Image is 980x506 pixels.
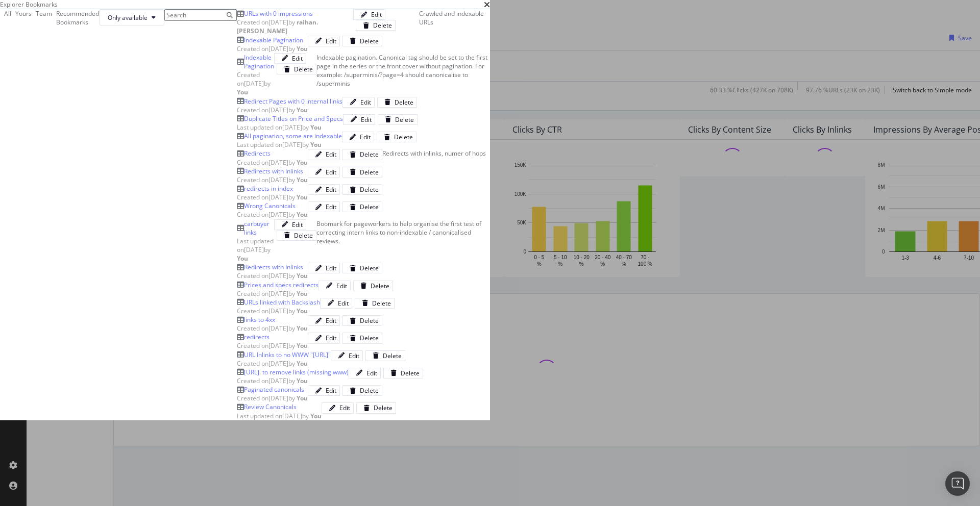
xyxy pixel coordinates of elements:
div: Redirect Pages with 0 internal links [244,97,342,106]
span: Created on [DATE] by [237,289,308,298]
div: Delete [360,334,379,342]
button: Edit [353,9,385,20]
div: Delete [394,133,413,141]
div: Recommended Bookmarks [52,9,99,27]
span: Created on [DATE] by [237,359,308,368]
div: redirects [244,333,269,341]
b: You [237,254,248,263]
input: Search [164,9,237,21]
div: Delete [360,264,379,272]
button: Only available [99,9,164,26]
span: Created on [DATE] by [237,271,308,280]
div: Edit [326,150,336,159]
b: You [297,44,308,53]
button: Delete [342,315,382,326]
div: Wrong Canonicals [244,201,296,210]
button: Edit [343,114,375,125]
div: Delete [360,316,379,325]
div: Delete [395,98,413,107]
b: You [297,376,308,385]
span: Created on [DATE] by [237,158,308,167]
button: Delete [342,263,382,273]
button: Delete [383,368,423,378]
button: Edit [342,97,375,108]
button: Edit [342,132,374,142]
span: Created on [DATE] by [237,341,308,350]
span: Created on [DATE] by [237,70,271,96]
b: You [237,88,248,96]
div: URLs with 0 impressions [244,9,313,18]
div: redirects in index [244,184,293,193]
b: You [310,123,322,132]
div: Edit [326,168,336,176]
span: Created on [DATE] by [237,210,308,219]
b: You [297,394,308,402]
div: Edit [336,282,347,290]
div: Edit [360,133,371,141]
div: Edit [361,115,372,124]
div: URL Inlinks to no WWW "[URL]" [244,350,331,359]
div: Indexable Pagination [244,36,303,44]
b: raihan.[PERSON_NAME] [237,18,318,35]
div: Edit [360,98,371,107]
button: Delete [356,20,396,31]
button: Delete [342,36,382,46]
div: Delete [372,299,391,308]
button: Edit [308,184,340,195]
div: Edit [326,334,336,342]
button: Delete [277,230,316,241]
div: Duplicate Titles on Price and Specs [244,114,343,123]
button: Delete [342,333,382,343]
div: Redirects with inlinks, numer of hops [382,149,486,166]
div: Redirects with Inlinks [244,167,303,175]
b: You [297,289,308,298]
span: Last updated on [DATE] by [237,237,274,263]
button: Edit [308,333,340,343]
div: Delete [373,21,392,30]
div: All pagination, some are indexable [244,132,342,140]
button: Delete [378,114,418,125]
button: Edit [331,350,363,361]
b: You [297,210,308,219]
div: [URL]. to remove links (missing www) [244,368,349,376]
span: Only available [108,13,148,22]
div: Team [32,9,52,18]
div: Prices and specs redirects [244,281,318,289]
div: Edit [292,54,303,63]
button: Delete [365,350,405,361]
button: Edit [274,219,306,230]
div: Indexable pagination. Canonical tag should be set to the first page in the series or the front co... [316,53,490,97]
div: Delete [374,403,393,412]
button: Delete [277,64,316,74]
b: You [297,106,308,114]
button: Delete [355,298,395,309]
div: carbuyer links [244,219,274,237]
div: Recommended Bookmarks [56,9,99,27]
b: You [297,271,308,280]
div: Delete [360,203,379,211]
b: You [297,341,308,350]
div: Edit [366,369,377,377]
button: Delete [342,184,382,195]
button: Delete [342,149,382,160]
button: Delete [356,402,396,413]
b: You [297,158,308,167]
div: Delete [360,386,379,395]
span: Created on [DATE] by [237,394,308,402]
b: You [310,140,322,149]
div: Review Canonicals [244,402,297,411]
button: Edit [308,36,340,46]
div: Indexable Pagination [244,53,274,70]
div: Edit [292,220,303,229]
span: Created on [DATE] by [237,106,308,114]
div: Delete [360,185,379,194]
div: Delete [360,168,379,176]
button: Delete [342,201,382,212]
b: You [297,359,308,368]
button: Delete [377,132,416,142]
div: Open Intercom Messenger [945,471,970,496]
b: You [297,307,308,315]
div: Yours [15,9,32,18]
span: Created on [DATE] by [237,324,308,333]
div: Edit [371,10,382,19]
